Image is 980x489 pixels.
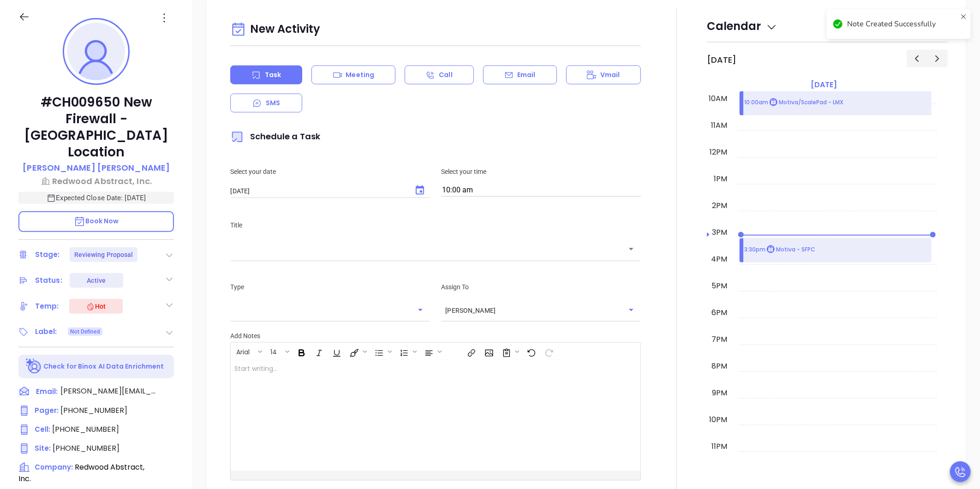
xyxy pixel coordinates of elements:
[625,243,638,256] button: Open
[420,344,444,359] span: Align
[847,18,957,30] div: Note Created Successfully
[266,98,280,108] p: SMS
[522,344,539,359] span: Undo
[74,216,119,226] span: Book Now
[441,282,641,292] p: Assign To
[35,462,73,472] span: Company:
[35,248,60,262] div: Stage:
[231,344,264,359] span: Font family
[744,245,815,255] p: 3:30pm Motiva - SFPC
[414,304,427,316] button: Open
[26,358,42,375] img: Ai-Enrich-DaqCidB-.svg
[53,443,120,453] span: [PHONE_NUMBER]
[35,299,59,313] div: Temp:
[707,93,729,104] div: 10am
[230,18,641,42] div: New Activity
[708,147,729,158] div: 12pm
[346,70,374,80] p: Meeting
[35,274,62,287] div: Status:
[411,181,429,200] button: Choose date, selected date is Sep 17, 2025
[232,347,254,354] span: Arial
[907,50,927,67] button: Previous day
[345,344,369,359] span: Fill color or set the text color
[18,94,174,161] p: #CH009650 New Firewall - [GEOGRAPHIC_DATA] Location
[600,70,620,80] p: Vmail
[517,70,536,80] p: Email
[18,192,174,204] p: Expected Close Date: [DATE]
[230,220,641,230] p: Title
[439,70,452,80] p: Call
[35,424,50,434] span: Cell :
[744,98,843,108] p: 10:00am Motiva/ScalePad - LMX
[35,443,51,453] span: Site :
[710,280,729,292] div: 5pm
[710,200,729,211] div: 2pm
[230,331,641,341] p: Add Notes
[67,23,125,80] img: profile-user
[710,307,729,318] div: 6pm
[441,167,641,177] p: Select your time
[625,304,638,316] button: Open
[370,344,394,359] span: Insert Unordered List
[707,414,729,425] div: 10pm
[60,405,127,416] span: [PHONE_NUMBER]
[230,131,320,142] span: Schedule a Task
[497,344,521,359] span: Surveys
[710,361,729,372] div: 8pm
[265,344,292,359] span: Font size
[35,325,57,339] div: Label:
[23,161,170,175] a: [PERSON_NAME] [PERSON_NAME]
[293,344,309,359] span: Bold
[710,441,729,452] div: 11pm
[35,406,59,415] span: Pager :
[709,120,729,131] div: 11am
[328,344,344,359] span: Underline
[710,388,729,399] div: 9pm
[709,254,729,265] div: 4pm
[712,173,729,185] div: 1pm
[927,50,948,67] button: Next day
[540,344,556,359] span: Redo
[230,186,407,196] input: MM/DD/YYYY
[232,344,257,359] button: Arial
[707,18,777,34] span: Calendar
[86,301,106,312] div: Hot
[707,55,736,65] h2: [DATE]
[230,167,430,177] p: Select your date
[230,282,430,292] p: Type
[18,175,174,187] a: Redwood Abstract, Inc.
[60,386,157,397] span: [PERSON_NAME][EMAIL_ADDRESS][DOMAIN_NAME]
[809,78,839,91] a: [DATE]
[87,273,106,288] div: Active
[36,386,58,398] span: Email:
[23,161,170,174] p: [PERSON_NAME] [PERSON_NAME]
[310,344,327,359] span: Italic
[70,327,100,337] span: Not Defined
[462,344,479,359] span: Insert link
[266,347,281,354] span: 14
[18,462,144,484] span: Redwood Abstract, Inc.
[265,70,281,80] p: Task
[74,247,133,262] div: Reviewing Proposal
[710,227,729,238] div: 3pm
[43,362,164,371] p: Check for Binox AI Data Enrichment
[52,424,119,435] span: [PHONE_NUMBER]
[395,344,419,359] span: Insert Ordered List
[480,344,496,359] span: Insert Image
[710,334,729,345] div: 7pm
[266,344,284,359] button: 14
